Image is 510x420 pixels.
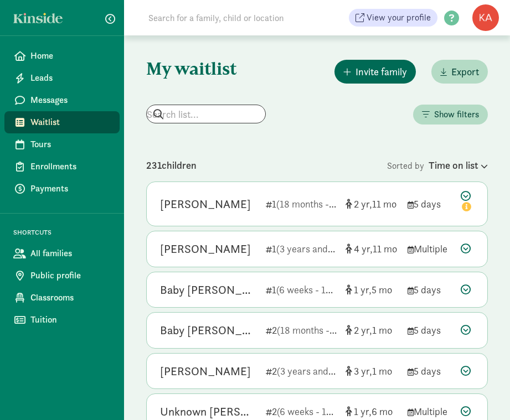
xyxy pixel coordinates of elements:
span: (3 years and older) [276,242,354,255]
span: Show filters [434,108,479,121]
span: 2 [354,324,372,336]
span: (6 weeks - 18 months) [276,283,367,296]
span: Tuition [30,313,111,326]
a: Payments [4,178,120,200]
span: Waitlist [30,116,111,129]
span: Payments [30,182,111,195]
div: 5 days [408,196,452,211]
span: 1 [354,405,372,418]
a: View your profile [349,9,437,27]
div: Sorted by [387,158,488,173]
span: Home [30,49,111,63]
h1: My waitlist [146,58,279,80]
div: 1 [266,196,337,211]
span: Enrollments [30,160,111,173]
span: 1 [372,365,392,377]
div: [object Object] [346,323,399,338]
div: Roric Paulman [160,240,251,258]
div: [object Object] [346,404,399,419]
span: 5 [372,283,392,296]
a: Tuition [4,309,120,331]
button: Show filters [413,105,488,125]
div: Honza Paulman [160,362,251,380]
span: Tours [30,138,111,151]
div: Baby Hedrick [160,281,257,299]
button: Export [431,60,488,84]
a: Messages [4,89,120,111]
span: Public profile [30,269,111,282]
div: Multiple [408,404,452,419]
span: 1 [372,324,392,336]
a: Home [4,45,120,67]
input: Search for a family, child or location [142,7,349,29]
span: Leads [30,71,111,85]
a: Leads [4,67,120,89]
span: (6 weeks - 18 months) [277,405,368,418]
a: Waitlist [4,111,120,133]
span: 3 [354,365,372,377]
div: [object Object] [346,196,399,211]
span: Export [451,64,479,79]
a: Public profile [4,265,120,287]
div: Multiple [408,241,452,256]
div: 231 children [146,158,387,173]
a: All families [4,242,120,265]
a: Enrollments [4,155,120,178]
div: Baby Ray [160,322,257,339]
div: [object Object] [346,364,399,378]
div: 5 days [408,282,452,297]
div: [object Object] [346,241,399,256]
span: Classrooms [30,291,111,304]
div: 5 days [408,364,452,378]
span: 6 [372,405,393,418]
iframe: Chat Widget [455,367,510,420]
div: 1 [266,241,337,256]
span: All families [30,247,111,260]
span: (18 months - 3 years) [276,198,364,210]
div: 1 [266,282,337,297]
div: Emery Smith [160,195,251,213]
span: Invite family [356,64,407,79]
button: Invite family [334,60,416,84]
span: 4 [354,242,373,255]
div: Time on list [429,158,488,173]
div: 2 [266,364,337,378]
span: View your profile [367,11,431,24]
span: 11 [372,198,396,210]
span: 11 [373,242,397,255]
div: 2 [266,404,337,419]
span: (3 years and older) [277,365,355,377]
a: Classrooms [4,287,120,309]
div: [object Object] [346,282,399,297]
span: (18 months - 3 years) [277,324,365,336]
input: Search list... [147,105,265,123]
span: Messages [30,94,111,107]
span: 2 [354,198,372,210]
div: 2 [266,323,337,338]
span: 1 [354,283,372,296]
a: Tours [4,133,120,155]
div: 5 days [408,323,452,338]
